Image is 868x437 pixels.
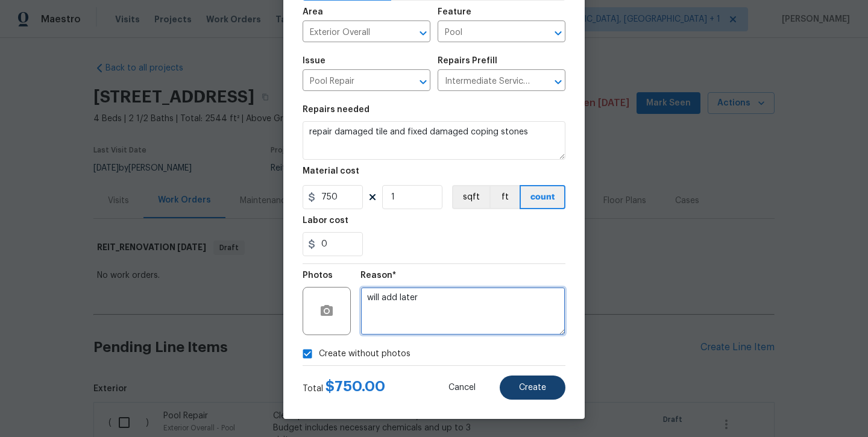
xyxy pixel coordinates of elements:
[303,216,348,225] h5: Labor cost
[429,376,495,400] button: Cancel
[360,271,396,280] h5: Reason*
[303,380,385,395] div: Total
[550,25,567,42] button: Open
[303,57,325,65] h5: Issue
[415,74,432,90] button: Open
[360,287,565,335] textarea: will add later
[489,185,520,209] button: ft
[303,105,370,114] h5: Repairs needed
[448,383,476,392] span: Cancel
[500,376,565,400] button: Create
[520,185,565,209] button: count
[550,74,567,90] button: Open
[452,185,489,209] button: sqft
[519,383,546,392] span: Create
[438,8,471,16] h5: Feature
[325,379,385,394] span: $ 750.00
[303,271,333,280] h5: Photos
[303,8,323,16] h5: Area
[438,57,497,65] h5: Repairs Prefill
[319,348,410,360] span: Create without photos
[303,167,359,175] h5: Material cost
[415,25,432,42] button: Open
[303,121,565,160] textarea: repair damaged tile and fixed damaged coping stones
